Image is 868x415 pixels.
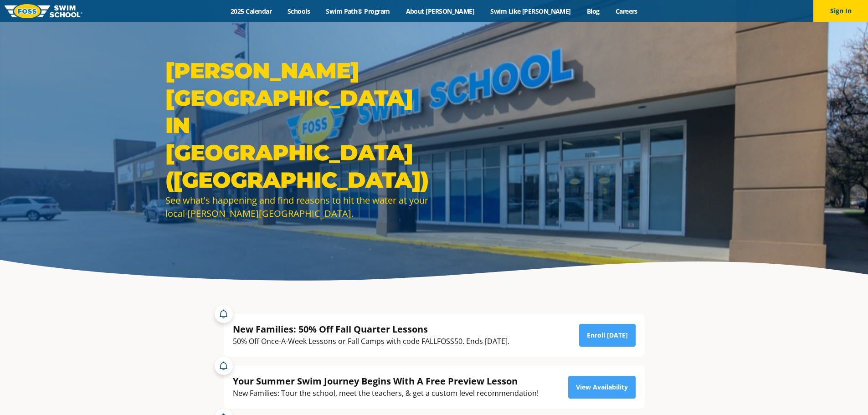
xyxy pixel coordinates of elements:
a: Swim Path® Program [318,7,398,15]
a: Enroll [DATE] [579,324,636,347]
div: Your Summer Swim Journey Begins With A Free Preview Lesson [233,375,539,387]
a: 2025 Calendar [223,7,280,15]
div: See what's happening and find reasons to hit the water at your local [PERSON_NAME][GEOGRAPHIC_DATA]. [165,194,430,220]
a: Careers [607,7,645,15]
div: New Families: 50% Off Fall Quarter Lessons [233,323,509,335]
h1: [PERSON_NAME][GEOGRAPHIC_DATA] in [GEOGRAPHIC_DATA] ([GEOGRAPHIC_DATA]) [165,57,430,194]
a: Swim Like [PERSON_NAME] [483,7,579,15]
div: 50% Off Once-A-Week Lessons or Fall Camps with code FALLFOSS50. Ends [DATE]. [233,335,509,348]
div: New Families: Tour the school, meet the teachers, & get a custom level recommendation! [233,387,539,400]
a: View Availability [568,376,636,399]
a: Blog [579,7,607,15]
a: Schools [280,7,318,15]
img: FOSS Swim School Logo [5,4,82,18]
a: About [PERSON_NAME] [398,7,483,15]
